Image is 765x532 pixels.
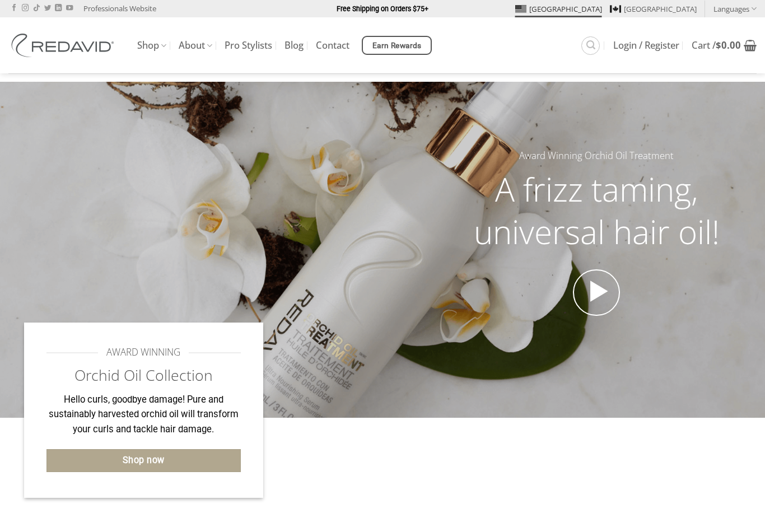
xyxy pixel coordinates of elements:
a: Follow on Facebook [11,4,17,12]
p: Hello curls, goodbye damage! Pure and sustainably harvested orchid oil will transform your curls ... [46,393,241,437]
a: Shop now [46,449,241,472]
h2: A frizz taming, universal hair oil! [452,168,741,253]
a: Follow on YouTube [66,4,73,12]
a: Follow on TikTok [33,4,40,12]
a: [GEOGRAPHIC_DATA] [515,1,602,17]
a: Search [581,36,600,55]
img: REDAVID Salon Products | United States [8,34,120,57]
span: $ [716,39,721,52]
a: Pro Stylists [225,35,272,55]
a: Open video in lightbox [573,269,620,316]
a: Login / Register [613,35,679,55]
a: Languages [713,1,757,17]
a: About [179,35,212,57]
a: Contact [316,35,349,55]
span: Cart / [692,41,741,50]
a: Follow on Instagram [22,4,29,12]
a: Follow on Twitter [44,4,51,12]
span: Earn Rewards [372,40,422,52]
a: View cart [692,33,757,58]
a: Follow on LinkedIn [55,4,62,12]
a: Shop [137,35,166,57]
span: Login / Register [613,41,679,50]
strong: Free Shipping on Orders $75+ [337,4,428,13]
bdi: 0.00 [716,39,741,52]
a: Blog [284,35,304,55]
h5: Award Winning Orchid Oil Treatment [452,148,741,164]
span: AWARD WINNING [106,345,180,360]
span: Shop now [123,453,165,468]
a: [GEOGRAPHIC_DATA] [610,1,697,17]
a: Earn Rewards [362,36,432,55]
h2: Orchid Oil Collection [46,366,241,385]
